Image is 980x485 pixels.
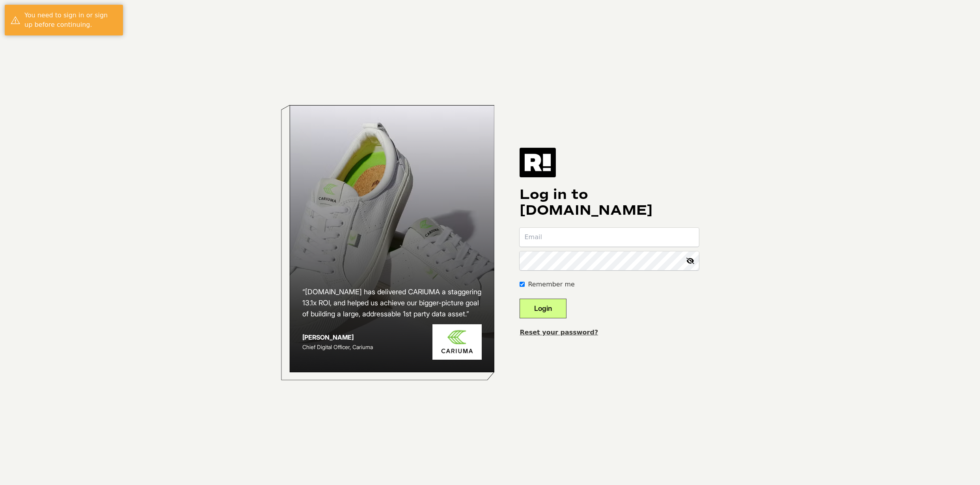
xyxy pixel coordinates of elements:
[528,280,574,289] label: Remember me
[520,148,556,177] img: Retention.com
[520,187,699,218] h1: Log in to [DOMAIN_NAME]
[302,344,373,350] span: Chief Digital Officer, Cariuma
[432,324,482,360] img: Cariuma
[520,228,699,247] input: Email
[520,299,566,318] button: Login
[302,286,482,320] h2: “[DOMAIN_NAME] has delivered CARIUMA a staggering 13.1x ROI, and helped us achieve our bigger-pic...
[520,329,598,336] a: Reset your password?
[302,333,354,341] strong: [PERSON_NAME]
[24,11,117,30] div: You need to sign in or sign up before continuing.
